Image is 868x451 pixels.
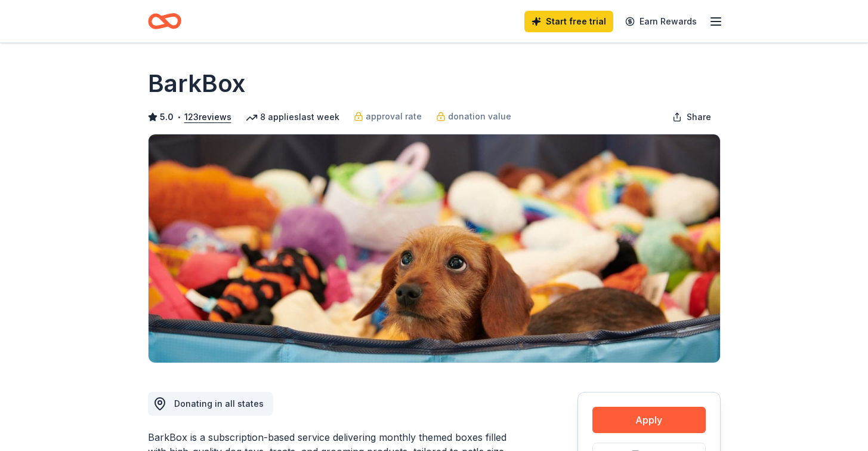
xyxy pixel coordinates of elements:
[246,110,339,124] div: 8 applies last week
[184,110,231,124] button: 123reviews
[687,110,711,124] span: Share
[148,67,245,100] h1: BarkBox
[448,109,511,124] span: donation value
[436,109,511,124] a: donation value
[618,11,704,32] a: Earn Rewards
[366,109,422,124] span: approval rate
[174,398,264,409] span: Donating in all states
[149,134,720,363] img: Image for BarkBox
[524,11,613,32] a: Start free trial
[354,109,422,124] a: approval rate
[177,112,181,122] span: •
[160,110,174,124] span: 5.0
[592,407,706,433] button: Apply
[663,105,721,129] button: Share
[148,7,181,35] a: Home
